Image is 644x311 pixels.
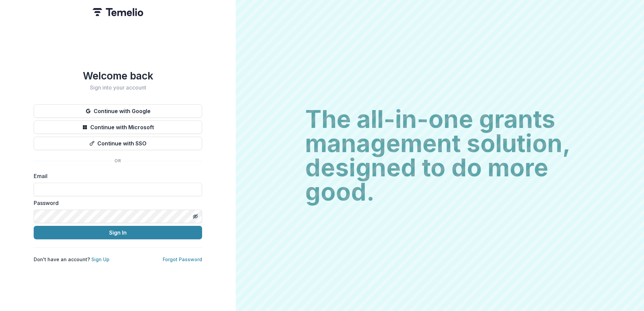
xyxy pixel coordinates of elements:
button: Sign In [34,226,202,239]
label: Email [34,172,198,180]
label: Password [34,199,198,207]
button: Continue with SSO [34,137,202,150]
button: Continue with Google [34,104,202,118]
a: Sign Up [91,256,109,262]
img: Temelio [93,8,143,16]
a: Forgot Password [163,256,202,262]
h1: Welcome back [34,70,202,82]
p: Don't have an account? [34,256,109,263]
button: Continue with Microsoft [34,120,202,134]
button: Toggle password visibility [190,211,201,222]
h2: Sign into your account [34,84,202,91]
